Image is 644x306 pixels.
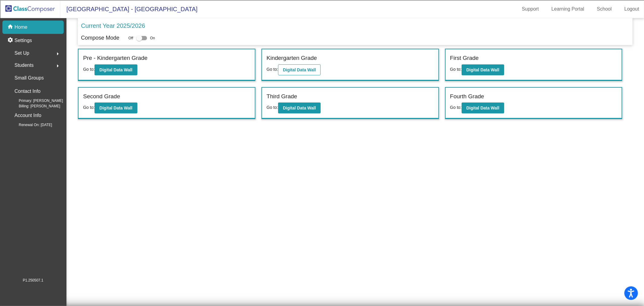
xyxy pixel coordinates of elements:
div: Visual Art [2,112,642,118]
input: Search outlines [2,8,56,14]
div: JOURNAL [2,200,642,206]
label: Kindergarten Grade [267,54,317,63]
span: Go to: [267,67,278,72]
div: Download [2,69,642,74]
b: Digital Data Wall [283,106,316,110]
div: Delete [2,58,642,63]
label: First Grade [450,54,479,63]
mat-icon: home [7,24,14,31]
b: Digital Data Wall [99,67,132,72]
span: Renewal On: [DATE] [9,122,52,128]
div: Move to ... [2,157,642,162]
p: Settings [14,37,32,44]
p: Contact Info [14,87,40,96]
div: Print [2,74,642,80]
label: Second Grade [83,92,120,101]
div: MOVE [2,173,642,178]
span: Students [14,61,34,70]
div: BOOK [2,189,642,195]
div: Television/Radio [2,107,642,112]
div: Newspaper [2,101,642,107]
span: Go to: [83,67,95,72]
label: Pre - Kindergarten Grade [83,54,147,63]
span: Primary: [PERSON_NAME] [9,98,63,103]
b: Digital Data Wall [99,106,132,110]
span: On [150,35,155,41]
p: Home [14,24,27,31]
p: Current Year 2025/2026 [81,21,145,30]
button: Digital Data Wall [95,103,137,113]
div: WEBSITE [2,195,642,200]
div: MORE [2,206,642,211]
span: Billing: [PERSON_NAME] [9,103,60,109]
p: Account Info [14,111,41,120]
div: This outline has no content. Would you like to delete it? [2,140,642,146]
span: Go to: [267,105,278,110]
div: SAVE [2,184,642,189]
div: Add Outline Template [2,80,642,85]
span: Go to: [450,105,462,110]
button: Digital Data Wall [462,64,504,75]
div: Move To ... [2,25,642,31]
div: Home [2,2,126,8]
mat-icon: arrow_right [54,62,61,70]
p: Compose Mode [81,34,119,42]
div: Delete [2,31,642,36]
input: Search sources [2,211,56,217]
label: Third Grade [267,92,297,101]
button: Digital Data Wall [278,64,321,75]
span: Go to: [83,105,95,110]
div: Home [2,162,642,168]
div: ??? [2,135,642,140]
mat-icon: settings [7,37,14,44]
label: Fourth Grade [450,92,484,101]
div: TODO: put dlg title [2,118,642,123]
div: CANCEL [2,168,642,173]
div: Rename [2,47,642,52]
b: Digital Data Wall [466,106,499,110]
div: Sort A > Z [2,14,642,20]
div: Move To ... [2,52,642,58]
b: Digital Data Wall [466,67,499,72]
mat-icon: arrow_right [54,50,61,57]
p: Small Groups [14,74,44,82]
span: Go to: [450,67,462,72]
button: Digital Data Wall [462,103,504,113]
div: New source [2,178,642,184]
b: Digital Data Wall [283,67,316,72]
div: Search for Source [2,85,642,90]
div: CANCEL [2,129,642,135]
div: Journal [2,90,642,96]
div: Sign out [2,41,642,47]
div: SAVE AND GO HOME [2,146,642,151]
span: Off [128,35,133,41]
div: DELETE [2,151,642,157]
button: Digital Data Wall [95,64,137,75]
div: Magazine [2,96,642,101]
button: Digital Data Wall [278,103,321,113]
div: Rename Outline [2,63,642,69]
div: Options [2,36,642,41]
span: Set Up [14,49,29,57]
div: Sort New > Old [2,20,642,25]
